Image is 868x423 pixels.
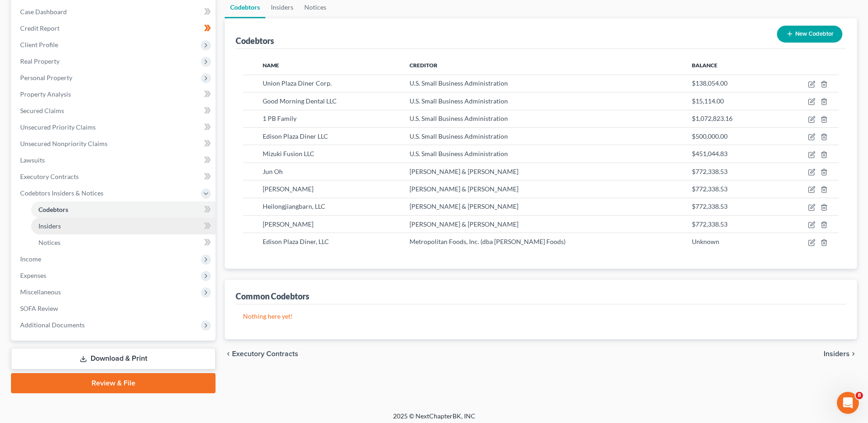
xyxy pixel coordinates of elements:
a: Secured Claims [13,103,216,119]
span: Property Analysis [20,90,71,98]
span: Codebtors [38,206,68,213]
span: Union Plaza Diner Corp. [263,79,332,87]
a: Download & Print [11,348,216,369]
span: Name [263,62,279,69]
div: Common Codebtors [236,291,309,302]
span: Additional Documents [20,321,85,329]
span: Heilongjiangbarn, LLC [263,202,325,210]
button: chevron_left Executory Contracts [225,350,298,358]
a: Codebtors [31,201,216,218]
span: [PERSON_NAME] & [PERSON_NAME] [410,202,518,210]
span: Codebtors Insiders & Notices [20,189,103,197]
a: Review & File [11,373,216,393]
span: 1 PB Family [263,114,297,122]
button: New Codebtor [777,26,842,43]
span: SOFA Review [20,304,58,312]
span: Real Property [20,57,59,65]
span: $500,000.00 [692,132,728,140]
span: $15,114.00 [692,97,724,105]
i: chevron_left [225,350,232,358]
span: Credit Report [20,24,59,32]
span: Unsecured Nonpriority Claims [20,140,108,147]
span: Miscellaneous [20,288,61,296]
a: Executory Contracts [13,168,216,185]
a: SOFA Review [13,300,216,317]
span: 8 [856,392,863,399]
a: Credit Report [13,20,216,37]
span: U.S. Small Business Administration [410,132,508,140]
span: [PERSON_NAME] [263,220,313,228]
span: Edison Plaza Diner LLC [263,132,328,140]
span: Metropolitan Foods, Inc. (dba [PERSON_NAME] Foods) [410,238,566,245]
span: U.S. Small Business Administration [410,114,508,122]
span: [PERSON_NAME] & [PERSON_NAME] [410,185,518,193]
a: Unsecured Nonpriority Claims [13,136,216,152]
span: Balance [692,62,717,69]
a: Notices [31,234,216,251]
span: Unsecured Priority Claims [20,123,96,131]
span: Edison Plaza Diner, LLC [263,238,329,245]
a: Insiders [31,218,216,234]
span: Jun Oh [263,168,283,175]
i: chevron_right [850,350,857,358]
span: Insiders [824,350,850,358]
span: $1,072,823.16 [692,114,733,122]
iframe: Intercom live chat [837,392,859,414]
span: Notices [38,239,60,246]
span: Client Profile [20,41,58,49]
span: Income [20,255,41,263]
div: Codebtors [236,35,274,46]
span: U.S. Small Business Administration [410,79,508,87]
span: $138,054.00 [692,79,728,87]
span: $772,338.53 [692,202,728,210]
span: [PERSON_NAME] & [PERSON_NAME] [410,220,518,228]
span: Insiders [38,222,61,230]
span: Personal Property [20,74,72,81]
button: Insiders chevron_right [824,350,857,358]
a: Unsecured Priority Claims [13,119,216,136]
a: Property Analysis [13,86,216,103]
span: Good Morning Dental LLC [263,97,337,105]
span: Mizuki Fusion LLC [263,150,314,157]
span: Unknown [692,238,719,245]
span: $772,338.53 [692,220,728,228]
a: Case Dashboard [13,4,216,20]
span: Case Dashboard [20,8,67,16]
p: Nothing here yet! [243,312,839,321]
span: $772,338.53 [692,168,728,175]
a: Lawsuits [13,152,216,168]
span: U.S. Small Business Administration [410,97,508,105]
span: [PERSON_NAME] & [PERSON_NAME] [410,168,518,175]
span: [PERSON_NAME] [263,185,313,193]
span: Creditor [410,62,437,69]
span: Secured Claims [20,107,64,114]
span: U.S. Small Business Administration [410,150,508,157]
span: Executory Contracts [232,350,298,358]
span: Expenses [20,271,46,279]
span: Lawsuits [20,156,45,164]
span: $451,044.83 [692,150,728,157]
span: $772,338.53 [692,185,728,193]
span: Executory Contracts [20,173,79,180]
